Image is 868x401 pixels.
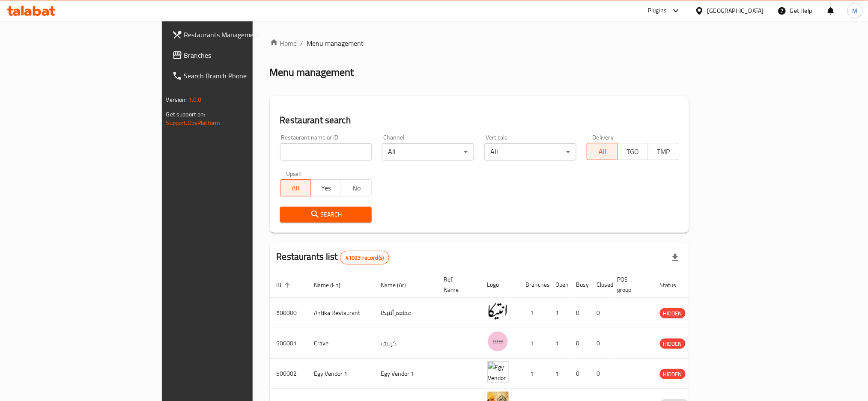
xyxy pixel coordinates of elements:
[549,272,570,298] th: Open
[310,179,341,196] button: Yes
[277,280,293,290] span: ID
[570,298,590,328] td: 0
[570,328,590,359] td: 0
[660,309,686,318] span: HIDDEN
[341,179,372,196] button: No
[590,328,611,359] td: 0
[590,272,611,298] th: Closed
[660,280,688,290] span: Status
[280,114,679,127] h2: Restaurant search
[593,134,614,140] label: Delivery
[166,117,221,128] a: Support.OpsPlatform
[590,359,611,389] td: 0
[340,251,389,264] div: Total records count
[165,65,307,86] a: Search Branch Phone
[652,146,675,158] span: TMP
[287,209,365,220] span: Search
[188,94,202,105] span: 1.0.0
[549,328,570,359] td: 1
[307,359,374,389] td: Egy Vendor 1
[487,331,509,352] img: Crave
[707,6,764,15] div: [GEOGRAPHIC_DATA]
[665,247,686,268] div: Export file
[374,359,437,389] td: Egy Vendor 1
[549,298,570,328] td: 1
[270,65,354,79] h2: Menu management
[480,272,519,298] th: Logo
[314,280,352,290] span: Name (En)
[340,254,389,262] span: 41023 record(s)
[166,109,206,120] span: Get support on:
[591,146,614,158] span: All
[280,179,311,196] button: All
[184,50,300,60] span: Branches
[660,369,686,379] span: HIDDEN
[487,300,509,322] img: Antika Restaurant
[374,328,437,359] td: كرييف
[166,94,187,105] span: Version:
[381,280,418,290] span: Name (Ar)
[484,143,576,160] div: All
[487,361,509,383] img: Egy Vendor 1
[587,143,617,160] button: All
[184,71,300,81] span: Search Branch Phone
[307,38,364,48] span: Menu management
[570,272,590,298] th: Busy
[345,182,368,194] span: No
[307,328,374,359] td: Crave
[444,274,470,295] span: Ref. Name
[660,308,686,318] div: HIDDEN
[617,274,643,295] span: POS group
[570,359,590,389] td: 0
[314,182,338,194] span: Yes
[519,328,549,359] td: 1
[549,359,570,389] td: 1
[621,146,645,158] span: TGO
[307,298,374,328] td: Antika Restaurant
[382,143,474,160] div: All
[286,171,302,177] label: Upsell
[519,272,549,298] th: Branches
[184,30,300,40] span: Restaurants Management
[280,143,372,160] input: Search for restaurant name or ID..
[617,143,648,160] button: TGO
[519,298,549,328] td: 1
[660,339,686,349] span: HIDDEN
[277,250,390,264] h2: Restaurants list
[853,6,858,15] span: M
[165,45,307,65] a: Branches
[374,298,437,328] td: مطعم أنتيكا
[270,38,689,48] nav: breadcrumb
[519,359,549,389] td: 1
[165,24,307,45] a: Restaurants Management
[284,182,307,194] span: All
[660,369,686,379] div: HIDDEN
[590,298,611,328] td: 0
[648,143,679,160] button: TMP
[648,6,667,16] div: Plugins
[280,207,372,223] button: Search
